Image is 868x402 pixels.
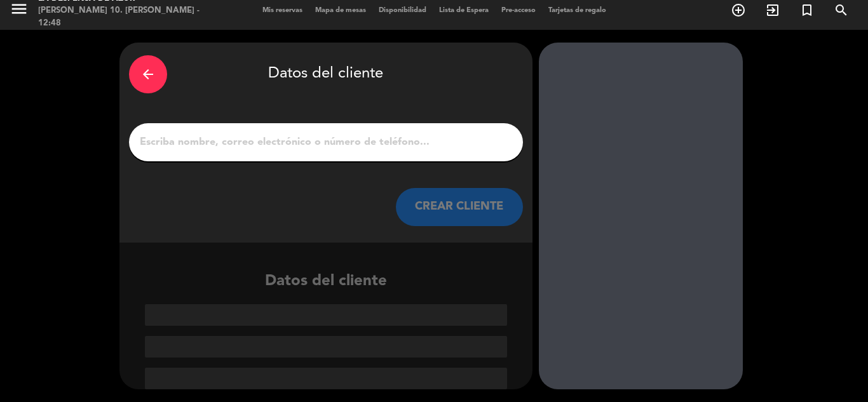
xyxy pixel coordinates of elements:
input: Escriba nombre, correo electrónico o número de teléfono... [139,133,513,151]
span: Disponibilidad [372,7,433,14]
div: Datos del cliente [129,52,523,97]
div: [PERSON_NAME] 10. [PERSON_NAME] - 12:48 [38,4,208,29]
span: Mapa de mesas [309,7,372,14]
span: Tarjetas de regalo [542,7,613,14]
i: turned_in_not [799,3,815,18]
i: arrow_back [140,67,156,82]
i: search [834,3,849,18]
span: Pre-acceso [495,7,542,14]
i: exit_to_app [765,3,780,18]
button: CREAR CLIENTE [396,188,523,226]
div: Datos del cliente [119,269,532,389]
span: Lista de Espera [433,7,495,14]
i: add_circle_outline [731,3,746,18]
span: Mis reservas [256,7,309,14]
